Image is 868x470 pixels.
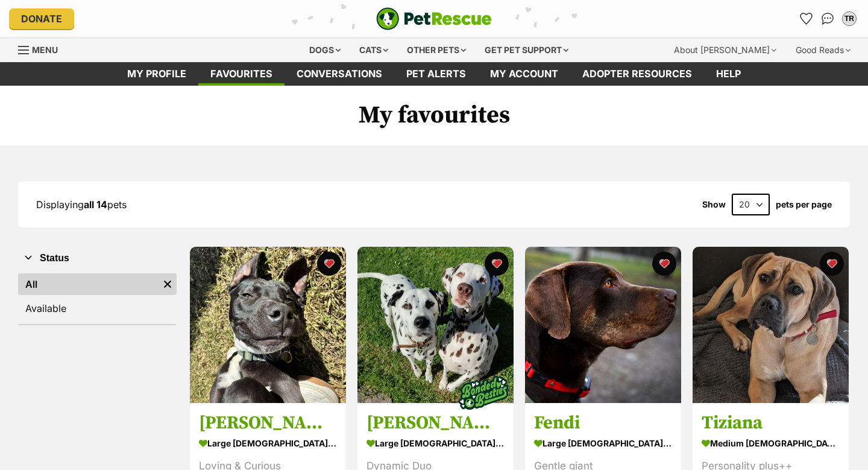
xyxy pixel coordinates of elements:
h3: Fendi [534,412,672,435]
a: Conversations [818,9,837,28]
label: pets per page [776,200,832,209]
img: Brosnan & DiCaprio [357,247,514,403]
img: chat-41dd97257d64d25036548639549fe6c8038ab92f7586957e7f3b1b290dea8141.svg [822,13,834,25]
span: Menu [32,45,58,55]
h3: [PERSON_NAME] & [PERSON_NAME] [366,412,505,435]
h3: Tiziana [702,412,840,435]
button: Status [18,250,177,266]
div: Status [18,271,177,324]
img: logo-e224e6f780fb5917bec1dbf3a21bbac754714ae5b6737aabdf751b685950b380.svg [376,7,492,30]
a: Favourites [796,9,816,28]
img: Fendi [525,247,681,403]
a: Available [18,297,177,319]
a: Help [704,62,753,86]
a: Pet alerts [394,62,478,86]
button: favourite [317,252,341,276]
div: Get pet support [476,38,577,62]
a: Menu [18,38,66,60]
button: favourite [820,252,844,276]
button: My account [840,9,859,28]
span: Show [702,200,726,209]
a: Donate [9,8,74,29]
div: Good Reads [787,38,859,62]
a: My profile [115,62,198,86]
a: PetRescue [376,7,492,30]
button: favourite [485,252,509,276]
a: Adopter resources [570,62,704,86]
div: large [DEMOGRAPHIC_DATA] Dog [199,435,337,453]
h3: [PERSON_NAME] [199,412,337,435]
a: All [18,273,159,295]
div: Cats [351,38,397,62]
button: favourite [652,252,676,276]
div: Other pets [398,38,474,62]
span: Displaying pets [36,198,127,211]
a: Remove filter [159,273,177,295]
a: My account [478,62,570,86]
div: medium [DEMOGRAPHIC_DATA] Dog [702,435,840,453]
ul: Account quick links [796,9,859,28]
img: bonded besties [453,363,514,424]
a: Favourites [198,62,285,86]
div: large [DEMOGRAPHIC_DATA] Dog [534,435,672,453]
div: About [PERSON_NAME] [665,38,785,62]
img: Billy [190,247,346,403]
div: TR [843,13,855,25]
img: Tiziana [693,247,849,403]
strong: all 14 [84,198,107,211]
div: Dogs [301,38,349,62]
a: conversations [285,62,394,86]
div: large [DEMOGRAPHIC_DATA] Dog [366,435,505,453]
